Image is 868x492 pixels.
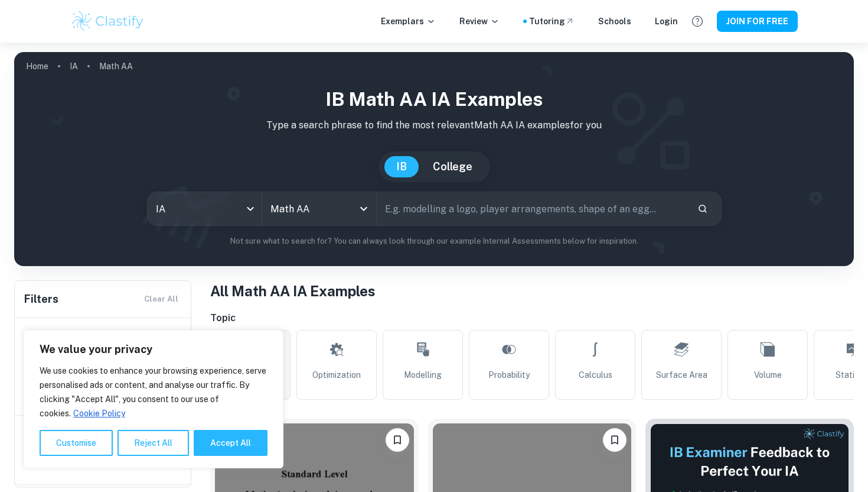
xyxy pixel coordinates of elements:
h1: IB Math AA IA examples [24,85,844,114]
span: Volume [754,368,782,381]
p: Not sure what to search for? You can always look through our example Internal Assessments below f... [24,235,844,247]
button: JOIN FOR FREE [717,11,798,32]
a: Schools [598,15,631,28]
button: Customise [40,430,113,456]
p: Type a search phrase to find the most relevant Math AA IA examples for you [24,118,844,132]
a: IA [70,58,78,75]
button: Open [355,200,372,217]
h6: Filters [24,291,58,307]
h1: All Math AA IA Examples [210,280,854,302]
span: Calculus [579,368,612,381]
div: We value your privacy [24,330,283,468]
button: Reject All [118,430,189,456]
button: Search [693,199,713,219]
img: profile cover [14,52,854,266]
span: Optimization [312,368,361,381]
p: Exemplars [381,15,436,28]
span: Modelling [404,368,442,381]
div: IA [148,192,262,225]
p: Review [459,15,500,28]
img: Clastify logo [70,9,145,33]
button: College [421,156,484,177]
button: Accept All [194,430,267,456]
button: IB [384,156,419,177]
h6: Topic [210,311,854,325]
p: We value your privacy [40,342,267,357]
button: Help and Feedback [687,11,707,31]
p: We use cookies to enhance your browsing experience, serve personalised ads or content, and analys... [40,364,267,420]
button: Please log in to bookmark exemplars [603,428,626,452]
p: Math AA [99,60,133,73]
span: Surface Area [656,368,707,381]
span: Probability [488,368,530,381]
a: Tutoring [529,15,575,28]
button: Please log in to bookmark exemplars [386,428,409,452]
a: Home [26,58,48,75]
input: E.g. modelling a logo, player arrangements, shape of an egg... [377,192,688,225]
a: Login [655,15,678,28]
a: Cookie Policy [73,408,126,419]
